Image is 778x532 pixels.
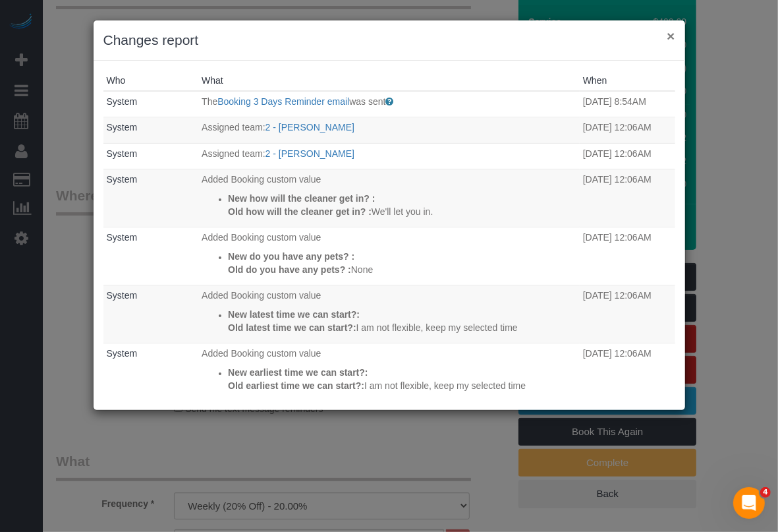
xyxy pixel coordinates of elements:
td: When [580,91,675,117]
strong: New how will the cleaner get in? : [228,193,375,204]
span: Assigned team: [202,148,265,159]
strong: New earliest time we can start?: [228,367,368,378]
td: When [580,227,675,285]
a: 2 - [PERSON_NAME] [265,148,354,159]
td: What [198,169,580,227]
span: Assigned team: [202,122,265,133]
iframe: Intercom live chat [733,487,765,519]
td: Who [103,117,199,144]
a: System [107,174,138,185]
span: Added Booking custom value [202,348,321,359]
td: Who [103,169,199,227]
strong: Old how will the cleaner get in? : [228,206,372,217]
strong: Old do you have any pets? : [228,264,351,275]
td: What [198,117,580,144]
a: Booking 3 Days Reminder email [217,96,349,107]
a: 2 - [PERSON_NAME] [265,122,354,133]
td: What [198,143,580,169]
td: Who [103,285,199,343]
th: When [580,71,675,91]
p: None [228,263,576,276]
td: Who [103,91,199,117]
span: Added Booking custom value [202,290,321,301]
td: When [580,117,675,144]
a: System [107,348,138,359]
th: What [198,71,580,91]
td: Who [103,227,199,285]
td: When [580,285,675,343]
strong: New latest time we can start?: [228,309,360,320]
a: System [107,96,138,107]
th: Who [103,71,199,91]
p: I am not flexible, keep my selected time [228,321,576,334]
strong: Old latest time we can start?: [228,322,356,333]
p: We'll let you in. [228,205,576,218]
td: What [198,227,580,285]
td: When [580,343,675,401]
td: Who [103,143,199,169]
sui-modal: Changes report [94,20,685,410]
td: Who [103,343,199,401]
td: What [198,91,580,117]
a: System [107,290,138,301]
h3: Changes report [103,30,675,50]
td: When [580,143,675,169]
p: I am not flexible, keep my selected time [228,379,576,392]
td: What [198,343,580,401]
a: System [107,148,138,159]
strong: Old earliest time we can start?: [228,380,364,391]
strong: New do you have any pets? : [228,251,354,262]
span: Added Booking custom value [202,174,321,185]
td: What [198,285,580,343]
a: System [107,232,138,243]
td: When [580,169,675,227]
a: System [107,122,138,133]
span: The [202,96,217,107]
button: × [667,29,675,43]
span: 4 [760,487,771,498]
span: was sent [349,96,385,107]
span: Added Booking custom value [202,232,321,243]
